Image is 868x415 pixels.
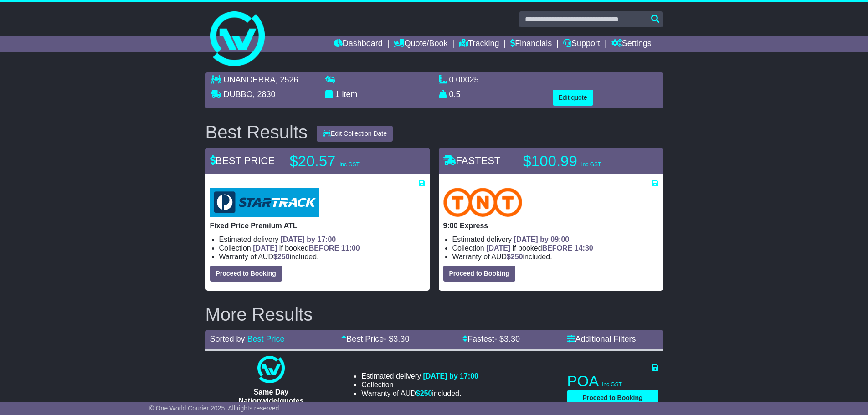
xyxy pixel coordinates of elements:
p: Fixed Price Premium ATL [210,221,425,230]
span: BEST PRICE [210,155,275,166]
span: [DATE] by 17:00 [281,236,336,243]
span: FASTEST [443,155,501,166]
img: TNT Domestic: 9:00 Express [443,188,523,217]
a: Additional Filters [567,334,636,343]
span: [DATE] [253,244,277,252]
li: Estimated delivery [452,235,658,244]
li: Warranty of AUD included. [452,252,658,261]
span: DUBBO [224,90,253,99]
span: inc GST [581,161,601,168]
span: $ [507,253,523,261]
span: 1 [335,90,340,99]
button: Proceed to Booking [567,390,658,406]
a: Financials [510,36,552,52]
span: 11:00 [341,244,360,252]
li: Warranty of AUD included. [361,389,478,398]
img: One World Courier: Same Day Nationwide(quotes take 0.5-1 hour) [257,356,285,383]
p: 9:00 Express [443,221,658,230]
span: 0.5 [449,90,461,99]
button: Edit Collection Date [317,126,393,142]
span: item [342,90,358,99]
li: Collection [219,244,425,252]
span: 0.00025 [449,75,479,84]
div: Best Results [201,122,313,142]
li: Collection [452,244,658,252]
button: Edit quote [553,90,593,106]
p: POA [567,372,658,390]
span: 14:30 [575,244,593,252]
h2: More Results [205,304,663,324]
span: Same Day Nationwide(quotes take 0.5-1 hour) [238,388,303,413]
a: Support [563,36,600,52]
span: Sorted by [210,334,245,343]
a: Tracking [459,36,499,52]
a: Settings [611,36,652,52]
li: Estimated delivery [361,372,478,380]
p: $100.99 [523,152,637,170]
p: $20.57 [290,152,404,170]
span: 250 [277,253,290,261]
span: 3.30 [504,334,520,343]
span: - $ [384,334,409,343]
button: Proceed to Booking [443,266,515,282]
li: Estimated delivery [219,235,425,244]
span: [DATE] [486,244,510,252]
span: , 2526 [276,75,298,84]
span: 3.30 [393,334,409,343]
span: 250 [420,389,432,397]
span: BEFORE [542,244,573,252]
a: Quote/Book [394,36,447,52]
a: Fastest- $3.30 [462,334,520,343]
span: inc GST [340,161,360,168]
a: Best Price [247,334,285,343]
span: if booked [486,244,593,252]
span: BEFORE [309,244,339,252]
span: © One World Courier 2025. All rights reserved. [149,405,281,412]
span: UNANDERRA [224,75,276,84]
a: Dashboard [334,36,383,52]
li: Collection [361,380,478,389]
span: if booked [253,244,360,252]
img: StarTrack: Fixed Price Premium ATL [210,188,319,217]
span: - $ [494,334,520,343]
span: [DATE] by 09:00 [514,236,570,243]
span: $ [273,253,290,261]
span: inc GST [602,381,622,388]
span: [DATE] by 17:00 [423,372,478,380]
li: Warranty of AUD included. [219,252,425,261]
span: $ [416,389,432,397]
span: , 2830 [253,90,276,99]
span: 250 [511,253,523,261]
a: Best Price- $3.30 [341,334,409,343]
button: Proceed to Booking [210,266,282,282]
